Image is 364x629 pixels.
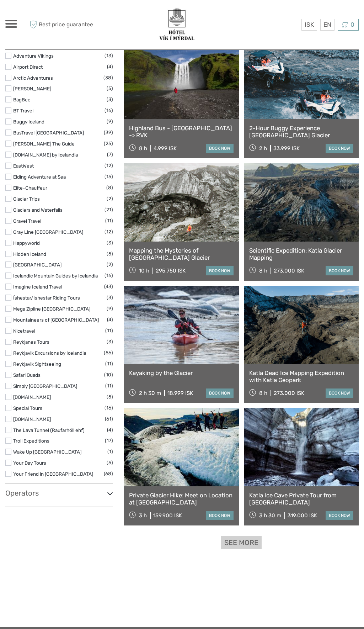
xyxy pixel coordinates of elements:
[107,459,113,467] span: (5)
[13,295,80,301] a: Íshestar/Ishestar Riding Tours
[13,141,75,147] a: [PERSON_NAME] The Guide
[249,125,353,139] a: 2-Hour Buggy Experience [GEOGRAPHIC_DATA] Glacier
[13,460,46,466] a: Your Day Tours
[28,19,94,31] span: Best price guarantee
[105,327,113,335] span: (11)
[13,383,77,389] a: Simply [GEOGRAPHIC_DATA]
[107,250,113,258] span: (5)
[105,228,113,236] span: (12)
[107,260,113,269] span: (2)
[13,317,99,323] a: Mountaineers of [GEOGRAPHIC_DATA]
[105,162,113,170] span: (12)
[274,390,304,396] div: 273.000 ISK
[107,393,113,401] span: (5)
[105,415,113,423] span: (61)
[249,247,353,261] a: Scientific Expedition: Katla Glacier Mapping
[107,426,113,434] span: (4)
[13,350,86,356] a: Reykjavik Excursions by Icelandia
[107,84,113,92] span: (5)
[13,152,78,158] a: [DOMAIN_NAME] by Icelandia
[104,470,113,478] span: (68)
[105,52,113,60] span: (13)
[139,390,161,396] span: 2 h 30 m
[104,128,113,137] span: (39)
[274,268,304,274] div: 273.000 ISK
[167,390,193,396] div: 18.999 ISK
[13,86,51,91] a: [PERSON_NAME]
[156,268,186,274] div: 295.750 ISK
[13,251,46,257] a: Hidden Iceland
[13,306,90,312] a: Mega Zipline [GEOGRAPHIC_DATA]
[105,106,113,115] span: (16)
[107,239,113,247] span: (3)
[13,229,83,235] a: Gray Line [GEOGRAPHIC_DATA]
[129,369,233,376] a: Kayaking by the Glacier
[13,328,35,334] a: Nicetravel
[13,119,44,125] a: Buggy Iceland
[326,144,353,153] a: book now
[107,117,113,126] span: (9)
[206,511,234,520] a: book now
[326,511,353,520] a: book now
[139,512,147,519] span: 3 h
[105,173,113,181] span: (15)
[13,405,42,411] a: Special Tours
[104,282,113,291] span: (43)
[13,427,85,433] a: The Lava Tunnel (Raufarhóll ehf)
[104,139,113,148] span: (25)
[107,448,113,456] span: (1)
[349,21,355,28] span: 0
[273,145,300,152] div: 33.999 ISK
[107,316,113,324] span: (4)
[13,273,98,279] a: Icelandic Mountain Guides by Icelandia
[206,266,234,275] a: book now
[139,145,147,152] span: 8 h
[107,338,113,346] span: (3)
[5,489,113,497] h3: Operators
[259,145,267,152] span: 2 h
[107,294,113,302] span: (3)
[249,492,353,506] a: Katla Ice Cave Private Tour from [GEOGRAPHIC_DATA]
[129,492,233,506] a: Private Glacier Hike: Meet on Location at [GEOGRAPHIC_DATA]
[13,339,49,345] a: Reykjanes Tours
[104,349,113,357] span: (56)
[13,130,84,136] a: BusTravel [GEOGRAPHIC_DATA]
[13,75,53,81] a: Arctic Adventures
[13,262,61,268] a: [GEOGRAPHIC_DATA]
[13,163,34,169] a: EastWest
[105,404,113,412] span: (16)
[13,438,49,444] a: Troll Expeditions
[221,536,262,549] a: See more
[320,19,334,31] div: EN
[259,390,267,396] span: 8 h
[288,512,317,519] div: 319.000 ISK
[105,217,113,225] span: (11)
[249,369,353,384] a: Katla Dead Ice Mapping Expedition with Katla Geopark
[13,174,66,180] a: Elding Adventure at Sea
[13,449,81,455] a: Wake Up [GEOGRAPHIC_DATA]
[154,145,177,152] div: 4.999 ISK
[105,206,113,214] span: (21)
[305,21,314,28] span: ISK
[107,63,113,71] span: (4)
[153,512,182,519] div: 159.900 ISK
[105,271,113,280] span: (16)
[13,207,63,213] a: Glaciers and Waterfalls
[326,388,353,398] a: book now
[206,388,234,398] a: book now
[259,512,281,519] span: 3 h 30 m
[13,64,43,70] a: Airport Direct
[13,53,54,59] a: Adventure Vikings
[103,74,113,82] span: (38)
[13,416,51,422] a: [DOMAIN_NAME]
[105,360,113,368] span: (11)
[13,196,40,202] a: Glacier Trips
[106,184,113,192] span: (8)
[107,195,113,203] span: (2)
[107,95,113,104] span: (3)
[13,361,61,367] a: Reykjavik Sightseeing
[13,108,33,113] a: BT Travel
[129,125,233,139] a: Highland Bus - [GEOGRAPHIC_DATA] -> RVK
[107,305,113,313] span: (9)
[13,240,40,246] a: Happyworld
